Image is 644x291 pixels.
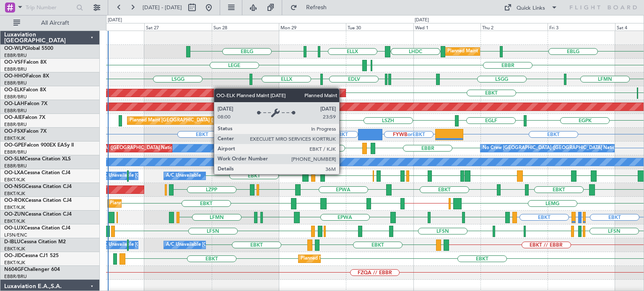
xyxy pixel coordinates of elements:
a: EBKT/KJK [4,204,25,211]
span: OO-AIE [4,115,22,120]
span: OO-ROK [4,198,25,203]
a: OO-VSFFalcon 8X [4,60,47,65]
a: LFSN/ENC [4,232,27,238]
a: OO-LUXCessna Citation CJ4 [4,226,70,231]
a: EBKT/KJK [4,246,25,252]
div: [DATE] [108,17,122,24]
a: OO-WLPGlobal 5500 [4,46,53,51]
a: EBBR/BRU [4,121,27,128]
a: N604GFChallenger 604 [4,267,60,272]
a: OO-LXACessna Citation CJ4 [4,170,70,175]
a: EBBR/BRU [4,52,27,59]
div: Fri 26 [77,23,144,31]
a: EBKT/KJK [4,177,25,183]
a: OO-GPEFalcon 900EX EASy II [4,143,74,148]
a: OO-NSGCessna Citation CJ4 [4,184,72,189]
div: Wed 1 [413,23,480,31]
span: OO-HHO [4,74,26,79]
a: OO-SLMCessna Citation XLS [4,157,71,162]
a: EBBR/BRU [4,273,27,280]
a: EBKT/KJK [4,191,25,197]
div: Planned Maint Milan (Linate) [447,45,508,58]
a: OO-HHOFalcon 8X [4,74,49,79]
span: [DATE] - [DATE] [143,4,182,11]
div: Thu 2 [480,23,548,31]
div: Tue 30 [346,23,413,31]
div: Planned Maint Kortrijk-[GEOGRAPHIC_DATA] [301,252,398,265]
div: No Crew [GEOGRAPHIC_DATA] ([GEOGRAPHIC_DATA] National) [483,142,623,155]
span: OO-GPE [4,143,24,148]
a: EBKT/KJK [4,135,25,142]
a: D-IBLUCessna Citation M2 [4,239,66,245]
div: Mon 29 [279,23,346,31]
span: OO-JID [4,253,22,258]
button: Refresh [286,1,337,14]
span: D-IBLU [4,239,21,245]
button: All Aircraft [9,16,91,30]
a: EBBR/BRU [4,163,27,169]
input: Trip Number [26,1,74,14]
a: OO-AIEFalcon 7X [4,115,45,120]
a: OO-ELKFalcon 8X [4,88,46,93]
a: EBBR/BRU [4,149,27,155]
a: OO-JIDCessna CJ1 525 [4,253,59,258]
span: OO-LUX [4,226,24,231]
span: OO-LXA [4,170,24,175]
a: OO-LAHFalcon 7X [4,101,47,106]
span: OO-SLM [4,157,24,162]
a: OO-FSXFalcon 7X [4,129,47,134]
a: EBKT/KJK [4,218,25,224]
a: EBBR/BRU [4,94,27,100]
span: OO-NSG [4,184,25,189]
a: OO-ROKCessna Citation CJ4 [4,198,72,203]
span: OO-LAH [4,101,24,106]
a: EBBR/BRU [4,66,27,72]
button: Quick Links [500,1,562,14]
div: Quick Links [517,4,545,13]
a: EBBR/BRU [4,80,27,86]
a: EBKT/KJK [4,260,25,266]
a: EBBR/BRU [4,108,27,114]
div: [DATE] [415,17,429,24]
span: N604GF [4,267,24,272]
span: OO-VSF [4,60,23,65]
div: Fri 3 [548,23,615,31]
div: Sun 28 [212,23,279,31]
div: A/C Unavailable [166,170,201,182]
span: OO-WLP [4,46,25,51]
span: Refresh [299,5,334,10]
a: OO-ZUNCessna Citation CJ4 [4,212,72,217]
div: A/C Unavailable [GEOGRAPHIC_DATA]-[GEOGRAPHIC_DATA] [166,239,300,251]
span: OO-ELK [4,88,23,93]
div: Planned Maint Kortrijk-[GEOGRAPHIC_DATA] [110,197,208,210]
span: All Aircraft [22,20,88,26]
div: Sat 27 [144,23,211,31]
div: Planned Maint [GEOGRAPHIC_DATA] ([GEOGRAPHIC_DATA]) [130,114,262,127]
span: OO-FSX [4,129,23,134]
span: OO-ZUN [4,212,25,217]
